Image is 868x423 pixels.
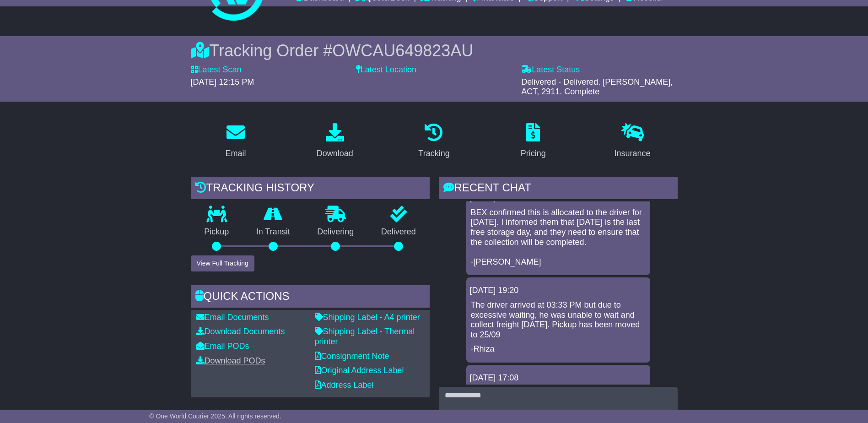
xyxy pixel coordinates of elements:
[219,120,252,163] a: Email
[196,356,265,365] a: Download PODs
[315,380,374,390] a: Address Label
[521,147,546,160] div: Pricing
[412,120,455,163] a: Tracking
[471,300,646,340] p: The driver arrived at 03:33 PM but due to excessive waiting, he was unable to wait and collect fr...
[439,177,678,201] div: RECENT CHAT
[191,285,430,310] div: Quick Actions
[149,412,281,420] span: © One World Courier 2025. All rights reserved.
[191,227,243,237] p: Pickup
[191,177,430,201] div: Tracking history
[191,65,242,75] label: Latest Scan
[315,366,404,375] a: Original Address Label
[471,344,646,354] p: -Rhiza
[311,120,359,163] a: Download
[521,65,580,75] label: Latest Status
[191,77,254,87] span: [DATE] 12:15 PM
[196,327,285,336] a: Download Documents
[304,227,368,237] p: Delivering
[315,352,389,361] a: Consignment Note
[225,147,246,160] div: Email
[191,255,254,271] button: View Full Tracking
[515,120,552,163] a: Pricing
[615,147,651,160] div: Insurance
[191,41,678,60] div: Tracking Order #
[315,313,420,322] a: Shipping Label - A4 printer
[609,120,657,163] a: Insurance
[243,227,304,237] p: In Transit
[315,327,415,346] a: Shipping Label - Thermal printer
[356,65,416,75] label: Latest Location
[317,147,353,160] div: Download
[470,373,647,383] div: [DATE] 17:08
[471,208,646,267] p: BEX confirmed this is allocated to the driver for [DATE]. I informed them that [DATE] is the last...
[367,227,430,237] p: Delivered
[196,342,249,351] a: Email PODs
[470,286,647,296] div: [DATE] 19:20
[521,77,673,97] span: Delivered - Delivered. [PERSON_NAME], ACT, 2911. Complete
[418,147,449,160] div: Tracking
[196,313,269,322] a: Email Documents
[332,41,473,60] span: OWCAU649823AU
